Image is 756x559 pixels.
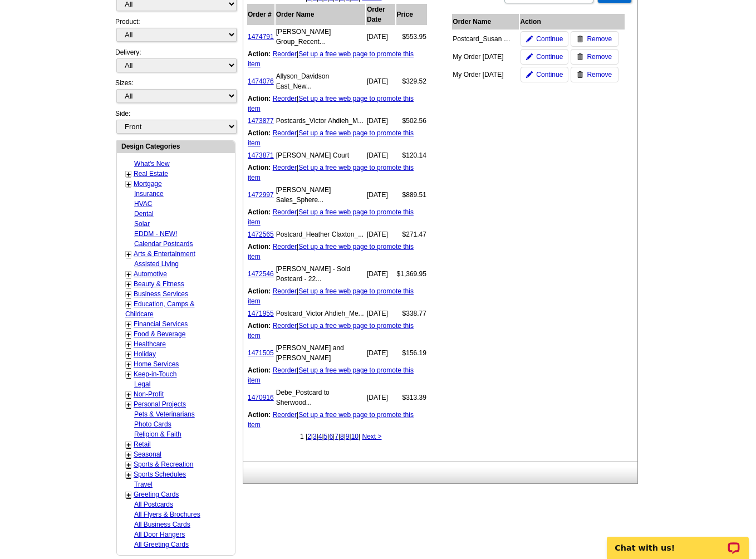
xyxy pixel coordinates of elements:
[276,344,344,362] span: Rachel and Siobhan_Chantilly Sales
[248,151,274,159] a: 1473871
[276,310,364,317] span: Postcard_Victor Ahdieh_Merry Oaks_Farming_July 2025
[247,162,427,183] td: |
[396,115,427,126] td: $502.56
[396,308,427,319] td: $338.77
[396,342,427,364] td: $156.19
[346,433,350,440] a: 9
[248,349,274,357] a: 1471505
[248,77,274,85] a: 1474076
[134,320,188,328] a: Financial Services
[248,208,271,216] b: Action:
[366,71,395,92] td: [DATE]
[134,501,173,508] a: All Postcards
[453,70,514,80] div: My Order [DATE]
[126,360,131,369] a: +
[134,200,152,208] a: HVAC
[134,410,195,418] a: Pets & Veterinarians
[126,491,131,499] a: +
[134,440,151,448] a: Retail
[587,34,612,44] span: Remove
[248,95,414,112] a: Set up a free web page to promote this item
[134,330,185,338] a: Food & Beverage
[366,115,395,126] td: [DATE]
[134,180,162,188] a: Mortgage
[273,95,297,102] a: Reorder
[134,240,193,248] a: Calendar Postcards
[577,36,583,42] img: trashcan-icon.gif
[134,531,185,538] a: All Door Hangers
[246,431,436,442] div: 1 | | | | | | | | | |
[307,433,311,440] a: 2
[134,400,186,408] a: Personal Projects
[247,48,427,70] td: |
[126,300,131,309] a: +
[366,229,395,240] td: [DATE]
[134,390,164,398] a: Non-Profit
[134,480,153,488] a: Travel
[273,50,297,58] a: Reorder
[276,150,365,161] td: [PERSON_NAME] Court
[248,208,414,226] a: Set up a free web page to promote this item
[134,370,176,378] a: Keep-in-Touch
[366,4,395,25] th: Order Date
[248,164,414,182] a: Set up a free web page to promote this item
[247,365,427,386] td: |
[134,350,156,358] a: Holiday
[273,208,297,216] a: Reorder
[362,433,381,440] a: Next >
[587,70,612,80] span: Remove
[247,320,427,341] td: |
[126,440,131,449] a: +
[366,263,395,285] td: [DATE]
[115,109,235,135] div: Side:
[134,541,189,548] a: All Greeting Cards
[248,411,271,419] b: Action:
[248,322,271,330] b: Action:
[126,450,131,459] a: +
[134,280,184,288] a: Beauty & Fitness
[134,460,193,468] a: Sports & Recreation
[521,49,568,65] a: Continue
[318,433,322,440] a: 4
[396,150,427,161] td: $120.14
[134,290,188,298] a: Business Services
[134,521,190,528] a: All Business Cards
[366,26,395,47] td: [DATE]
[396,387,427,408] td: $313.39
[536,70,563,80] span: Continue
[248,231,274,238] a: 1472565
[134,250,195,258] a: Arts & Entertainment
[248,129,414,147] a: Set up a free web page to promote this item
[248,50,271,58] b: Action:
[521,67,568,82] a: Continue
[247,207,427,228] td: |
[366,184,395,205] td: [DATE]
[276,389,330,406] span: Debe_Postcard to Sherwood Forest
[134,470,186,478] a: Sports Schedules
[126,290,131,299] a: +
[247,409,427,430] td: |
[134,420,171,428] a: Photo Cards
[577,71,583,78] img: trashcan-icon.gif
[276,265,350,283] span: Jeff - Sold Postcard - 2223 Club Road
[126,280,131,289] a: +
[587,52,612,62] span: Remove
[248,411,414,429] a: Set up a free web page to promote this item
[126,470,131,479] a: +
[248,287,414,305] a: Set up a free web page to promote this item
[276,231,364,238] span: Postcard_Heather Claxton_Sold_16507 Palisades Commons Dr_Palisades_August 2025
[134,190,164,198] a: Insurance
[453,52,514,62] div: My Order [DATE]
[526,53,533,60] img: pencil-icon.gif
[248,394,274,401] a: 1470916
[396,71,427,92] td: $329.52
[396,263,427,285] td: $1,369.95
[115,17,235,47] div: Product:
[115,47,235,78] div: Delivery:
[248,164,271,171] b: Action:
[247,128,427,149] td: |
[396,26,427,47] td: $553.95
[115,78,235,109] div: Sizes:
[134,491,179,498] a: Greeting Cards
